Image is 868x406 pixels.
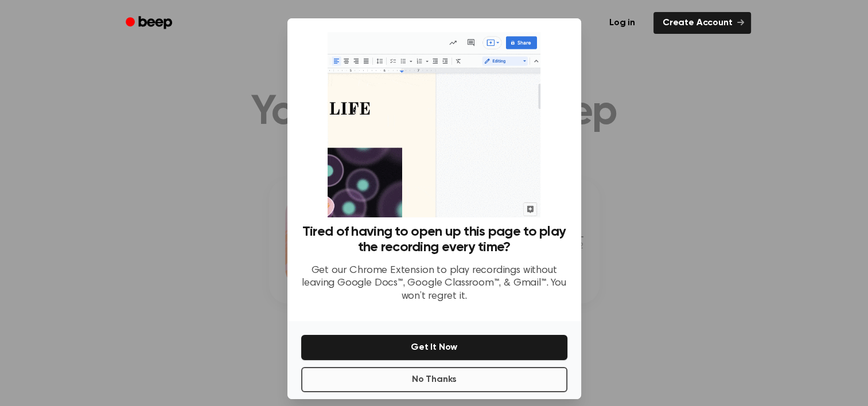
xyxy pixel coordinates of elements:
[301,367,567,392] button: No Thanks
[301,335,567,360] button: Get It Now
[598,10,647,36] a: Log in
[301,224,567,255] h3: Tired of having to open up this page to play the recording every time?
[301,264,567,303] p: Get our Chrome Extension to play recordings without leaving Google Docs™, Google Classroom™, & Gm...
[653,12,751,34] a: Create Account
[118,12,182,34] a: Beep
[328,32,540,217] img: Beep extension in action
